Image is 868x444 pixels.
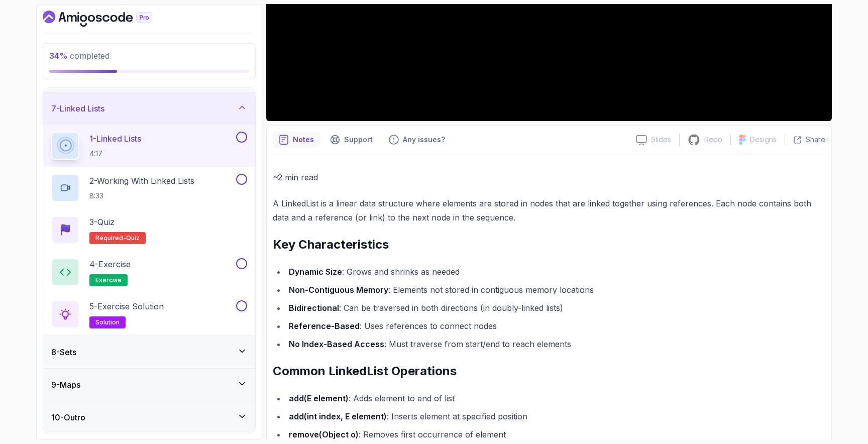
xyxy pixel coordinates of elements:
[51,258,247,286] button: 4-Exerciseexercise
[273,170,825,184] p: ~2 min read
[289,285,388,295] strong: Non-Contiguous Memory
[403,135,445,145] p: Any issues?
[95,276,122,284] span: exercise
[51,216,247,244] button: 3-QuizRequired-quiz
[286,265,825,279] li: : Grows and shrinks as needed
[344,135,373,145] p: Support
[89,191,194,201] p: 8:33
[383,132,451,148] button: Feedback button
[126,234,140,242] span: quiz
[806,135,825,145] p: Share
[286,283,825,297] li: : Elements not stored in contiguous memory locations
[289,411,387,421] strong: add(int index, E element)
[43,369,255,401] button: 9-Maps
[286,301,825,315] li: : Can be traversed in both directions (in doubly-linked lists)
[289,429,359,439] strong: remove(Object o)
[49,51,68,61] span: 34 %
[43,336,255,368] button: 8-Sets
[51,300,247,328] button: 5-Exercise Solutionsolution
[289,267,342,277] strong: Dynamic Size
[51,411,85,423] h3: 10 - Outro
[289,339,384,349] strong: No Index-Based Access
[51,102,104,115] h3: 7 - Linked Lists
[43,92,255,125] button: 7-Linked Lists
[289,321,360,331] strong: Reference-Based
[89,133,141,145] p: 1 - Linked Lists
[95,234,126,242] span: Required-
[651,135,671,145] p: Slides
[324,132,379,148] button: Support button
[89,175,194,187] p: 2 - Working With Linked Lists
[286,337,825,351] li: : Must traverse from start/end to reach elements
[293,135,314,145] p: Notes
[273,363,825,379] h2: Common LinkedList Operations
[43,11,175,27] a: Dashboard
[273,196,825,225] p: A LinkedList is a linear data structure where elements are stored in nodes that are linked togeth...
[286,319,825,333] li: : Uses references to connect nodes
[95,318,120,326] span: solution
[89,300,164,312] p: 5 - Exercise Solution
[51,346,76,358] h3: 8 - Sets
[273,237,825,253] h2: Key Characteristics
[289,393,349,403] strong: add(E element)
[49,51,110,61] span: completed
[273,132,320,148] button: notes button
[89,216,115,228] p: 3 - Quiz
[51,174,247,202] button: 2-Working With Linked Lists8:33
[89,258,131,270] p: 4 - Exercise
[785,135,825,145] button: Share
[704,135,722,145] p: Repo
[286,391,825,405] li: : Adds element to end of list
[289,303,339,313] strong: Bidirectional
[89,149,141,159] p: 4:17
[750,135,777,145] p: Designs
[286,409,825,423] li: : Inserts element at specified position
[286,427,825,441] li: : Removes first occurrence of element
[51,132,247,160] button: 1-Linked Lists4:17
[51,379,80,391] h3: 9 - Maps
[43,401,255,433] button: 10-Outro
